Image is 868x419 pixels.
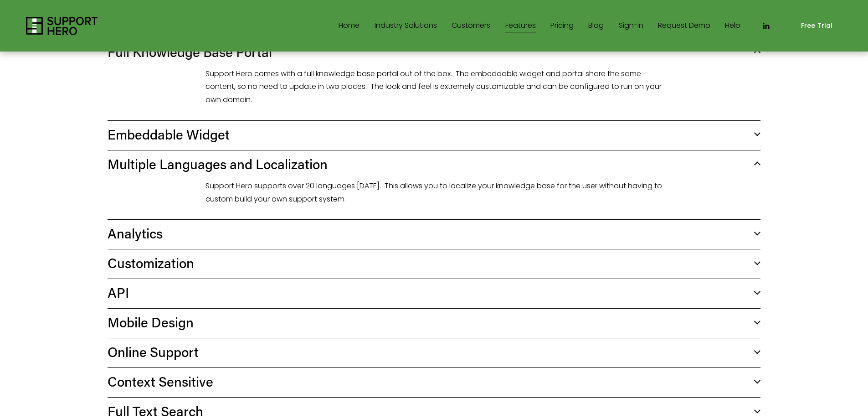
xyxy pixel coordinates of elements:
[725,19,740,33] a: Help
[108,313,754,331] span: Mobile Design
[550,19,574,33] a: Pricing
[108,224,754,242] span: Analytics
[108,368,760,397] button: Context Sensitive
[26,17,98,35] img: Support Hero
[108,338,760,367] button: Online Support
[108,67,760,120] div: Full Knowledge Base Portal
[108,284,754,301] span: API
[108,372,754,390] span: Context Sensitive
[108,125,754,143] span: Embeddable Widget
[452,19,490,33] a: Customers
[761,21,770,31] a: LinkedIn
[205,180,663,206] p: Support Hero supports over 20 languages [DATE]. This allows you to localize your knowledge base f...
[108,279,760,308] button: API
[658,19,710,33] a: Request Demo
[619,19,643,33] a: Sign-in
[205,67,663,107] p: Support Hero comes with a full knowledge base portal out of the box. The embeddable widget and po...
[108,155,754,173] span: Multiple Languages and Localization
[339,19,360,33] a: Home
[375,19,437,32] span: Industry Solutions
[588,19,604,33] a: Blog
[108,343,754,361] span: Online Support
[108,249,760,279] button: Customization
[108,180,760,220] div: Multiple Languages and Localization
[505,19,536,33] a: Features
[791,16,842,36] a: Free Trial
[108,38,760,67] button: Full Knowledge Base Portal
[108,150,760,180] button: Multiple Languages and Localization
[108,254,754,272] span: Customization
[108,309,760,338] button: Mobile Design
[375,19,437,33] a: folder dropdown
[108,121,760,150] button: Embeddable Widget
[108,220,760,249] button: Analytics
